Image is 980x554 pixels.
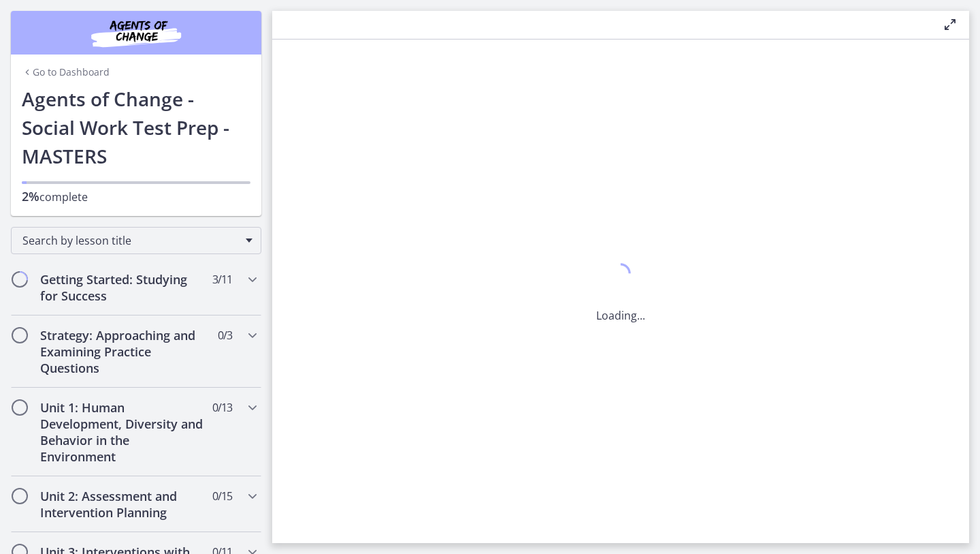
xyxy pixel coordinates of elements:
[212,399,232,416] span: 0 / 13
[22,188,250,205] p: complete
[212,271,232,288] span: 3 / 11
[212,488,232,504] span: 0 / 15
[218,327,232,343] span: 0 / 3
[22,233,239,248] span: Search by lesson title
[54,16,218,49] img: Agents of Change
[40,327,206,376] h2: Strategy: Approaching and Examining Practice Questions
[22,188,39,204] span: 2%
[40,271,206,304] h2: Getting Started: Studying for Success
[596,307,645,324] p: Loading...
[22,84,250,170] h1: Agents of Change - Social Work Test Prep - MASTERS
[11,227,261,254] div: Search by lesson title
[596,260,645,291] div: 1
[40,488,206,521] h2: Unit 2: Assessment and Intervention Planning
[22,65,110,79] a: Go to Dashboard
[40,399,206,465] h2: Unit 1: Human Development, Diversity and Behavior in the Environment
